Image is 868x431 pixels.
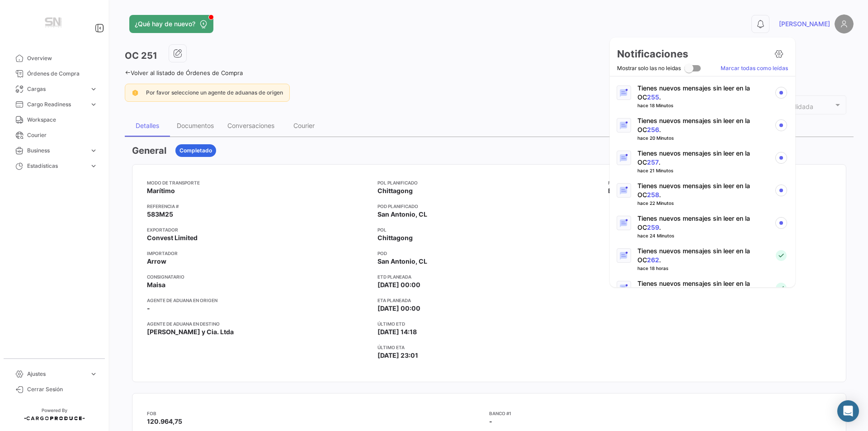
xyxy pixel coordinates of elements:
a: 256 [647,126,659,133]
img: Notification icon [620,219,628,227]
a: 259 [647,223,659,231]
p: Tienes nuevos mensajes sin leer en la OC . [637,181,767,199]
img: unread-icon.svg [775,152,787,164]
img: unread-icon.svg [775,87,787,99]
span: Mostrar solo las no leidas [617,63,681,74]
img: success-check.svg [776,250,787,261]
img: success-check.svg [776,283,787,294]
p: Tienes nuevos mensajes sin leer en la OC . [637,116,767,134]
img: Notification icon [620,154,628,162]
h2: Notificaciones [617,47,688,60]
img: Notification icon [620,251,628,260]
img: Notification icon [620,121,628,130]
div: hace 24 Minutos [637,232,674,239]
div: Abrir Intercom Messenger [837,400,859,422]
a: Marcar todas como leídas [721,64,788,72]
a: 255 [647,93,659,101]
div: hace 18 horas [637,265,668,272]
img: unread-icon.svg [775,185,787,196]
p: Tienes nuevos mensajes sin leer en la OC . [637,149,767,167]
a: 262 [647,256,659,264]
p: Tienes nuevos mensajes sin leer en la OC . [637,246,767,265]
div: hace 20 Minutos [637,134,674,142]
p: Tienes nuevos mensajes sin leer en la OC . [637,214,767,232]
a: 257 [647,158,659,166]
img: Notification icon [620,89,628,97]
div: hace 22 Minutos [637,199,674,207]
a: 258 [647,191,659,199]
div: hace 18 Minutos [637,102,673,109]
img: unread-icon.svg [775,119,787,131]
div: hace 21 Minutos [637,167,673,174]
img: Notification icon [620,186,628,195]
p: Tienes nuevos mensajes sin leer en la OC . [637,84,767,102]
img: unread-icon.svg [775,217,787,229]
p: Tienes nuevos mensajes sin leer en la OC . [637,279,767,297]
img: Notification icon [620,284,628,293]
